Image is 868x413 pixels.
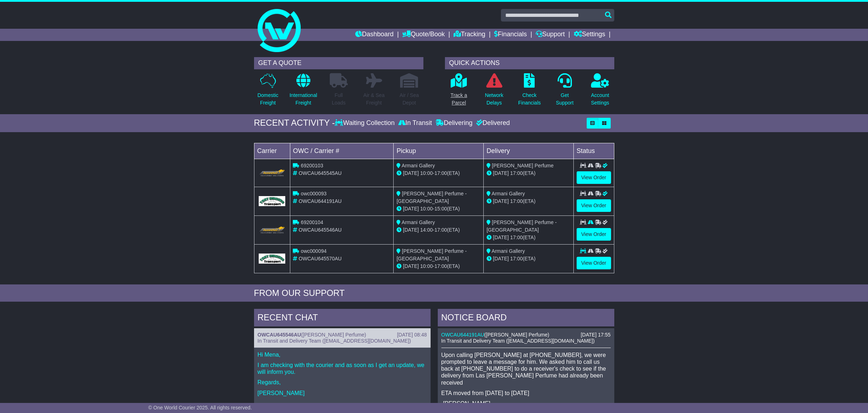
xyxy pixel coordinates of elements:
p: Air & Sea Freight [363,92,385,107]
span: 15:00 [435,206,447,212]
div: - (ETA) [397,170,480,177]
div: RECENT CHAT [254,309,431,328]
span: 14:00 [420,227,433,233]
span: Armani Gallery [492,248,525,254]
div: GET A QUOTE [254,57,423,69]
span: Armani Gallery [492,191,525,196]
span: 69200103 [301,163,323,168]
span: 17:00 [435,227,447,233]
div: (ETA) [487,170,571,177]
a: AccountSettings [591,73,610,111]
div: - (ETA) [397,226,480,234]
span: 17:00 [435,170,447,176]
p: International Freight [290,92,317,107]
a: Settings [574,29,605,41]
a: GetSupport [555,73,574,111]
a: CheckFinancials [518,73,541,111]
p: Network Delays [485,92,503,107]
span: [PERSON_NAME] Perfume - [GEOGRAPHIC_DATA] [487,219,557,233]
p: I am checking with the courier and as soon as I get an update, we will inform you. [258,362,427,375]
span: OWCAU645546AU [299,227,342,233]
div: RECENT ACTIVITY - [254,118,335,128]
span: [DATE] [403,263,419,269]
p: Air / Sea Depot [400,92,419,107]
p: ETA moved from [DATE] to [DATE] [441,390,611,396]
a: Financials [494,29,527,41]
p: Domestic Freight [257,92,278,107]
a: OWCAU644191AU [441,332,484,338]
span: 69200104 [301,219,323,225]
a: View Order [577,257,611,269]
p: Hi Mena, [258,351,427,358]
span: 10:00 [420,170,433,176]
a: Support [536,29,565,41]
div: QUICK ACTIONS [445,57,614,69]
td: OWC / Carrier # [290,143,394,159]
span: 17:00 [510,235,523,240]
a: Tracking [454,29,485,41]
span: 17:00 [435,263,447,269]
a: OWCAU645546AU [258,332,301,338]
span: [DATE] [493,198,509,204]
div: Delivering [434,119,474,127]
a: InternationalFreight [289,73,318,111]
img: GetCarrierServiceLogo [259,196,286,206]
span: In Transit and Delivery Team ([EMAIL_ADDRESS][DOMAIN_NAME]) [441,338,595,344]
p: Check Financials [518,92,541,107]
a: Quote/Book [402,29,445,41]
span: OWCAU645545AU [299,170,342,176]
p: Account Settings [591,92,609,107]
div: [DATE] 17:55 [581,332,610,338]
td: Carrier [254,143,290,159]
span: 17:00 [510,198,523,204]
img: GetCarrierServiceLogo [259,226,286,234]
div: (ETA) [487,255,571,263]
span: 10:00 [420,263,433,269]
p: Full Loads [330,92,348,107]
span: © One World Courier 2025. All rights reserved. [148,405,252,410]
span: [PERSON_NAME] Perfume [486,332,548,338]
a: View Order [577,199,611,212]
div: ( ) [258,332,427,338]
span: [DATE] [493,235,509,240]
a: DomesticFreight [257,73,278,111]
span: [PERSON_NAME] Perfume [303,332,365,338]
span: owc000094 [301,248,327,254]
a: View Order [577,171,611,184]
span: [DATE] [493,170,509,176]
div: ( ) [441,332,611,338]
td: Delivery [483,143,573,159]
p: [PERSON_NAME] [258,390,427,396]
p: -[PERSON_NAME] [441,400,611,407]
span: 17:00 [510,170,523,176]
div: FROM OUR SUPPORT [254,288,614,298]
span: 10:00 [420,206,433,212]
span: [DATE] [403,206,419,212]
a: NetworkDelays [484,73,503,111]
span: [DATE] [493,256,509,261]
div: NOTICE BOARD [438,309,614,328]
span: OWCAU644191AU [299,198,342,204]
a: Dashboard [355,29,394,41]
img: GetCarrierServiceLogo [259,254,286,264]
span: [PERSON_NAME] Perfume - [GEOGRAPHIC_DATA] [397,248,466,261]
div: (ETA) [487,234,571,241]
td: Pickup [394,143,484,159]
div: Delivered [474,119,510,127]
span: owc000093 [301,191,327,196]
p: Regards, [258,379,427,386]
span: [PERSON_NAME] Perfume - [GEOGRAPHIC_DATA] [397,191,466,204]
span: Armani Gallery [402,219,435,225]
td: Status [573,143,614,159]
a: View Order [577,228,611,241]
span: [DATE] [403,170,419,176]
span: [PERSON_NAME] Perfume [492,163,554,168]
a: Track aParcel [450,73,468,111]
p: Upon calling [PERSON_NAME] at [PHONE_NUMBER], we were prompted to leave a message for him. We ask... [441,352,611,386]
img: GetCarrierServiceLogo [259,168,286,177]
span: In Transit and Delivery Team ([EMAIL_ADDRESS][DOMAIN_NAME]) [258,338,411,344]
div: [DATE] 08:48 [397,332,427,338]
span: [DATE] [403,227,419,233]
span: 17:00 [510,256,523,261]
p: Track a Parcel [451,92,467,107]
